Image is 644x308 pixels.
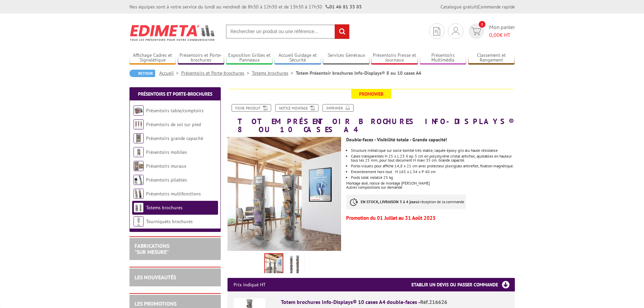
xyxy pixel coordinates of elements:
a: Affichage Cadres et Signalétique [129,52,176,64]
img: Présentoirs grande capacité [134,133,144,143]
a: Notice Montage [275,104,318,112]
img: Présentoirs multifonctions [134,189,144,199]
img: Présentoirs table/comptoirs [134,105,144,116]
span: Promoweb [351,89,391,99]
a: Présentoirs mobiles [146,149,187,155]
a: FABRICATIONS"Sur Mesure" [135,242,169,255]
a: Présentoirs grande capacité [146,135,203,141]
a: Catalogue gratuit [440,4,477,10]
a: devis rapide 0 Mon panier 0,00€ HT [467,23,515,39]
a: Présentoirs table/comptoirs [146,108,204,114]
img: devis rapide [452,27,459,35]
a: Services Généraux [323,52,369,64]
img: Edimeta [129,20,216,45]
p: à réception de la commande [346,194,466,209]
span: 0,00 [489,31,500,38]
span: Mon panier [489,23,515,39]
div: Totem brochures Info-Displays® 10 cases A4 double-faces - [281,298,509,306]
a: Accueil Guidage et Sécurité [275,52,321,64]
a: Fiche produit [232,104,271,112]
li: Structure métallique sur socle bombé très stable, laquée époxy gris alu haute résistance [351,148,515,152]
span: 0 [479,21,485,28]
a: Classement et Rangement [468,52,515,64]
a: Présentoirs muraux [146,163,186,169]
strong: 01 46 81 33 03 [326,4,362,10]
img: totems_exposition_216626.jpg [287,255,303,276]
img: totem_brochures_info-displays_10cases_a4_double_face_216626_216627_mise_en_scene.jpg [228,137,341,251]
a: Commande rapide [478,4,515,10]
a: Imprimer [323,104,354,112]
li: Totem Présentoir brochures Info-Displays® 8 ou 10 cases A4 [296,70,421,76]
a: Totems brochures [146,205,183,211]
a: Présentoirs et Porte-brochures [181,70,252,76]
a: Présentoirs Presse et Journaux [371,52,418,64]
span: Réf.216626 [420,299,447,305]
a: Présentoirs pliables [146,177,187,183]
li: Porte-visuels pour affiche 14,8 x 21 cm avec protecteur plexiglass antireflet, fixation magnétique. [351,164,515,168]
li: Encombrement hors tout : H 165 x L 34 x P 40 cm [351,170,515,174]
img: totem_brochures_info-displays_10cases_a4_double_face_216626_216627_mise_en_scene.jpg [265,254,283,275]
a: LES PROMOTIONS [135,300,176,307]
a: Présentoirs de sol sur pied [146,121,201,127]
p: Double-faces - Visibilité totale - Grande capacité! [346,138,515,142]
img: Totems brochures [134,203,144,213]
input: rechercher [335,24,349,39]
img: devis rapide [471,27,481,35]
a: Exposition Grilles et Panneaux [226,52,273,64]
a: LES NOUVEAUTÉS [135,274,176,281]
img: Présentoirs mobiles [134,147,144,157]
a: Présentoirs et Porte-brochures [178,52,224,64]
img: Présentoirs muraux [134,161,144,171]
p: Prix indiqué HT [234,278,266,291]
span: € HT [489,31,515,39]
div: Nos équipes sont à votre service du lundi au vendredi de 8h30 à 12h30 et de 13h30 à 17h30 [129,3,362,10]
input: Rechercher un produit ou une référence... [226,24,350,39]
img: Tourniquets brochures [134,216,144,227]
li: Poids total installé 25 kg [351,175,515,180]
a: Présentoirs et Porte-brochures [138,91,212,97]
strong: EN STOCK, LIVRAISON 3 à 4 jours [361,199,418,204]
img: Présentoirs pliables [134,175,144,185]
a: Totems brochures [252,70,296,76]
a: Tourniquets brochures [146,218,193,224]
img: devis rapide [433,27,440,35]
a: Accueil [159,70,181,76]
a: Présentoirs multifonctions [146,191,201,197]
div: | [440,3,515,10]
img: Présentoirs de sol sur pied [134,119,144,129]
h3: Etablir un devis ou passer commande [411,278,515,291]
p: Promotion du 01 Juillet au 31 Août 2025 [346,216,515,220]
a: Présentoirs Multimédia [420,52,467,64]
a: Retour [129,70,155,77]
div: Montage aisé, notice de montage [PERSON_NAME] Autres compositions sur demande [346,134,520,223]
li: Cases transparentes H 25 x L 23 X ep. 5 cm en polystyrène cristal antichoc, ajustables en hauteur... [351,154,515,162]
